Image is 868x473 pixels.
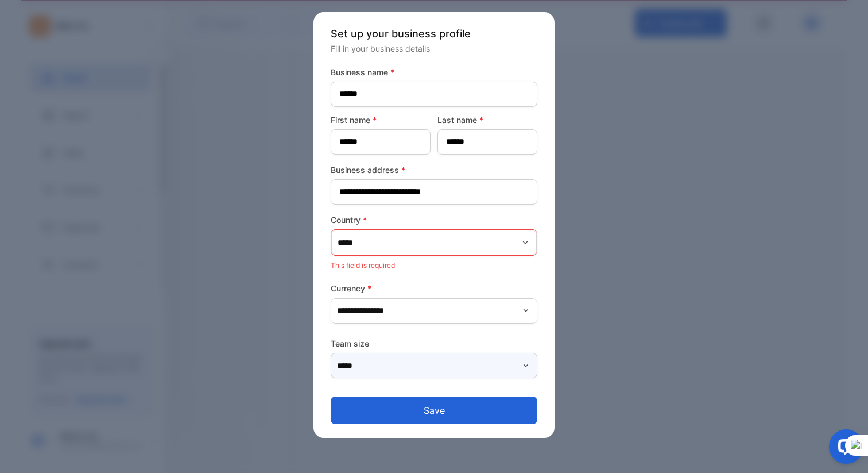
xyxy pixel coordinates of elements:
p: Set up your business profile [331,26,537,41]
label: Team size [331,337,537,349]
label: Business name [331,66,537,78]
p: This field is required [331,258,537,273]
iframe: LiveChat chat widget [820,425,868,473]
label: Last name [437,114,537,126]
p: Fill in your business details [331,43,537,55]
button: Save [331,397,537,424]
label: Business address [331,164,537,176]
label: Country [331,214,537,226]
label: First name [331,114,431,126]
label: Currency [331,282,537,294]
